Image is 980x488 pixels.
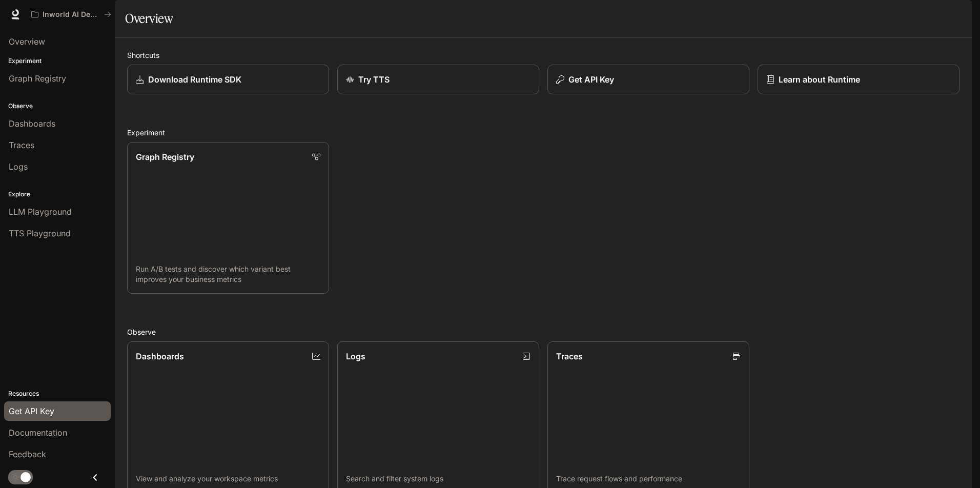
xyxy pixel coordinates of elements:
[127,127,959,138] h2: Experiment
[127,65,329,94] a: Download Runtime SDK
[127,50,959,60] h2: Shortcuts
[556,350,583,362] p: Traces
[568,73,614,86] p: Get API Key
[148,73,241,86] p: Download Runtime SDK
[136,350,184,362] p: Dashboards
[358,73,390,86] p: Try TTS
[136,151,194,163] p: Graph Registry
[779,73,860,86] p: Learn about Runtime
[27,4,116,25] button: All workspaces
[125,8,173,29] h1: Overview
[43,10,100,19] p: Inworld AI Demos
[758,65,959,94] a: Learn about Runtime
[136,264,320,284] p: Run A/B tests and discover which variant best improves your business metrics
[556,474,741,484] p: Trace request flows and performance
[136,474,320,484] p: View and analyze your workspace metrics
[127,142,329,294] a: Graph RegistryRun A/B tests and discover which variant best improves your business metrics
[346,350,365,362] p: Logs
[547,65,749,94] button: Get API Key
[346,474,530,484] p: Search and filter system logs
[127,327,959,337] h2: Observe
[337,65,539,94] a: Try TTS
